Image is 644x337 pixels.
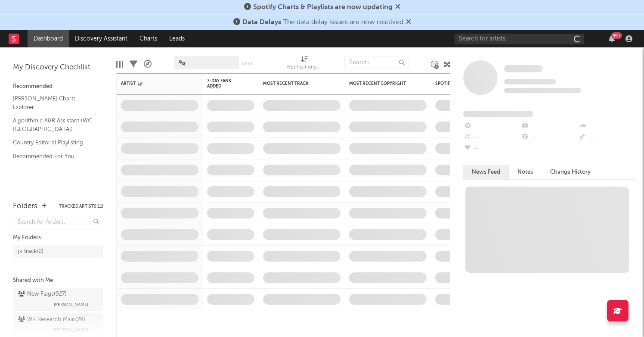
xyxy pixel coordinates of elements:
span: Data Delays [242,19,281,26]
span: 0 fans last week [504,88,581,93]
div: -- [463,121,520,132]
span: Some Artist [504,65,543,72]
div: Recommended [13,81,103,92]
span: Fans Added by Platform [463,111,533,117]
input: Search for artists [455,34,584,44]
a: Discovery Assistant [69,30,133,47]
a: Dashboard [28,30,69,47]
div: Most Recent Copyright [349,81,414,86]
span: 7-Day Fans Added [207,78,241,89]
div: New Flags ( 927 ) [18,289,67,300]
span: Dismiss [395,4,400,11]
a: Charts [133,30,163,47]
a: Country Editorial Playlisting [13,138,95,147]
button: Tracked Artists(11) [59,204,103,209]
div: Most Recent Track [263,81,328,86]
input: Search for folders... [13,216,103,228]
div: -- [463,132,520,143]
button: 99+ [609,35,615,42]
div: -- [578,121,635,132]
a: WR Research Main(29)[PERSON_NAME] [13,313,103,337]
div: Notifications (Artist) [287,52,322,77]
span: Dismiss [406,19,411,26]
div: Artist [121,81,186,86]
a: Recommended For You [13,152,95,161]
div: WR Research Main ( 29 ) [18,315,85,325]
a: Some Artist [504,65,543,73]
div: -- [578,132,635,143]
button: Save [242,61,253,66]
div: Spotify Monthly Listeners [435,81,500,86]
div: -- [463,143,520,154]
span: : The data delay issues are now resolved [242,19,403,26]
button: News Feed [463,165,509,179]
div: -- [520,132,578,143]
div: Notifications (Artist) [287,62,322,73]
div: 99 + [611,32,622,39]
div: Edit Columns [116,52,123,77]
button: Change History [542,165,599,179]
a: Algorithmic A&R Assistant (WC [GEOGRAPHIC_DATA]) [13,116,95,134]
span: Spotify Charts & Playlists are now updating [253,4,393,11]
button: Notes [509,165,542,179]
span: Tracking Since: [DATE] [504,79,556,84]
div: My Folders [13,233,103,243]
div: jk track ( 2 ) [18,247,43,257]
span: [PERSON_NAME] [54,325,88,335]
div: Folders [13,201,37,212]
input: Search... [344,56,409,69]
div: -- [520,121,578,132]
a: [PERSON_NAME] Charts Explorer [13,94,95,112]
a: jk track(2) [13,245,103,258]
span: [PERSON_NAME] [54,300,88,310]
div: My Discovery Checklist [13,62,103,73]
div: A&R Pipeline [144,52,152,77]
a: Leads [163,30,191,47]
a: New Flags(927)[PERSON_NAME] [13,288,103,311]
div: Filters [130,52,137,77]
div: Shared with Me [13,275,103,286]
